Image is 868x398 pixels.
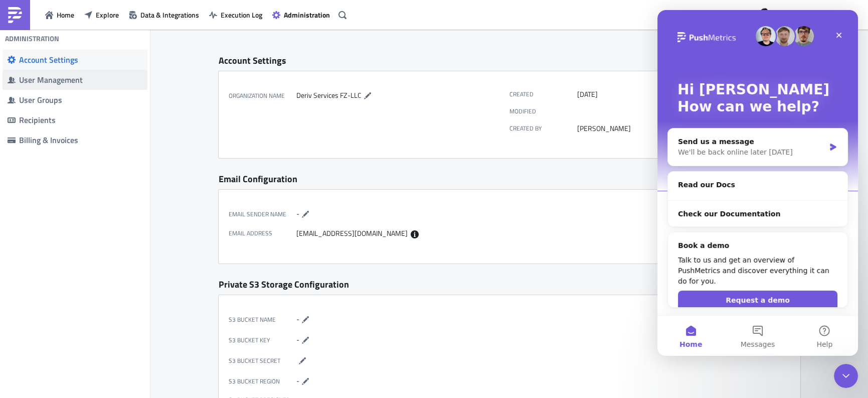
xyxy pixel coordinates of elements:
[79,7,124,23] button: Explore
[204,7,267,23] button: Execution Log
[221,10,262,20] span: Execution Log
[756,7,773,24] img: Avatar
[5,34,59,43] h4: Administration
[751,4,860,26] button: Deriv Services FZ-LLC
[296,313,299,324] span: -
[267,7,335,23] button: Administration
[219,173,800,185] div: Email Configuration
[140,10,199,20] span: Data & Integrations
[509,90,578,99] label: Created
[509,124,578,133] label: Created by
[296,90,362,100] span: Deriv Services FZ-LLC
[657,10,858,356] iframe: Intercom live chat
[229,90,297,102] label: Organization Name
[19,115,142,125] div: Recipients
[296,208,299,218] span: -
[834,364,858,388] iframe: Intercom live chat
[296,229,504,238] div: [EMAIL_ADDRESS][DOMAIN_NAME]
[229,375,297,387] label: S3 Bucket Region
[229,229,297,238] label: Email Address
[7,7,23,23] img: PushMetrics
[779,10,844,20] span: Deriv Services FZ-LLC
[19,135,142,145] div: Billing & Invoices
[296,375,299,385] span: -
[19,75,142,85] div: User Management
[219,55,800,66] div: Account Settings
[577,124,785,133] div: [PERSON_NAME]
[19,95,142,105] div: User Groups
[40,7,79,23] button: Home
[229,355,297,367] label: S3 Bucket Secret
[296,334,299,344] span: -
[229,208,297,220] label: Email Sender Name
[124,7,204,23] button: Data & Integrations
[19,55,142,65] div: Account Settings
[229,334,297,346] label: S3 Bucket Key
[219,279,800,290] div: Private S3 Storage Configuration
[577,90,598,99] time: 2023-08-28T10:16:37Z
[229,314,297,326] label: S3 Bucket Name
[57,10,74,20] span: Home
[509,107,578,115] label: Modified
[284,10,330,20] span: Administration
[96,10,119,20] span: Explore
